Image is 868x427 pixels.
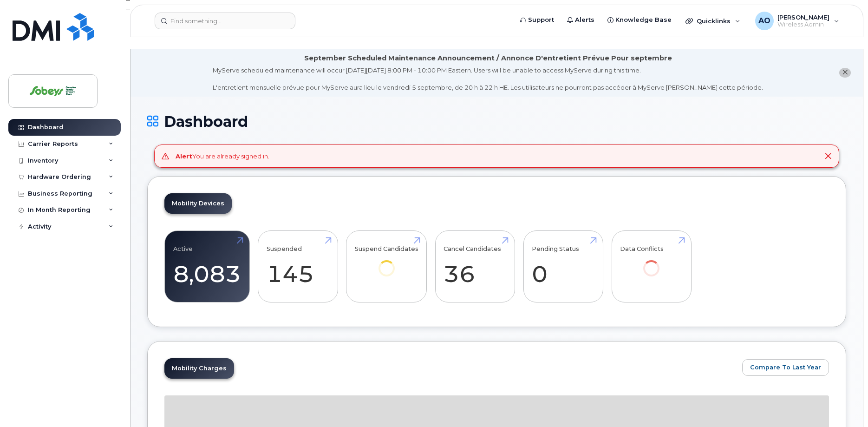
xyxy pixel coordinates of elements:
[176,152,269,161] div: You are already signed in.
[532,236,594,297] a: Pending Status 0
[164,193,232,214] a: Mobility Devices
[304,53,672,63] div: September Scheduled Maintenance Announcement / Annonce D'entretient Prévue Pour septembre
[620,236,683,289] a: Data Conflicts
[267,236,329,297] a: Suspended 145
[176,152,192,160] strong: Alert
[164,358,234,379] a: Mobility Charges
[444,236,506,297] a: Cancel Candidates 36
[750,363,821,372] span: Compare To Last Year
[173,236,241,297] a: Active 8,083
[742,359,829,376] button: Compare To Last Year
[213,66,763,92] div: MyServe scheduled maintenance will occur [DATE][DATE] 8:00 PM - 10:00 PM Eastern. Users will be u...
[147,113,846,130] h1: Dashboard
[355,236,418,289] a: Suspend Candidates
[839,68,851,78] button: close notification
